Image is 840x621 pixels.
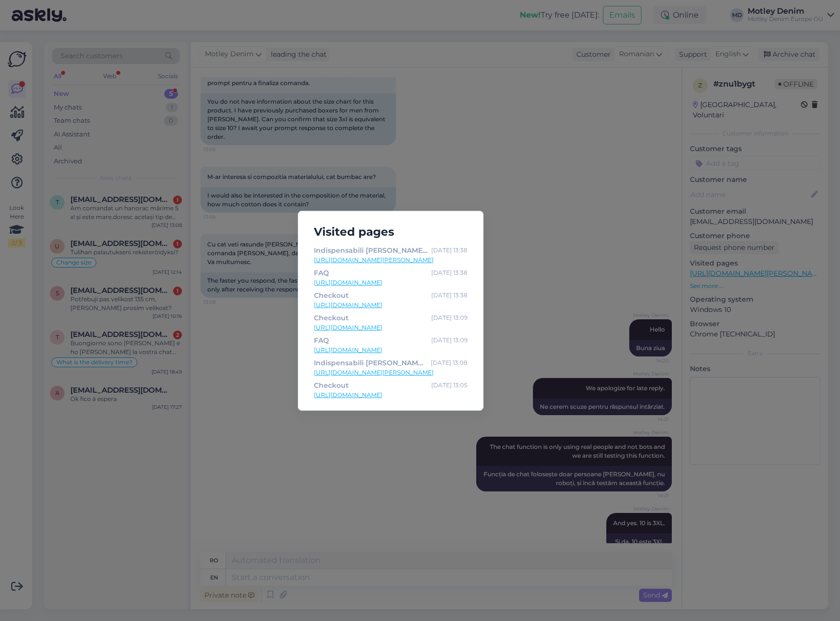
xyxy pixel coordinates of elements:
[314,335,329,346] div: FAQ
[314,368,467,377] a: [URL][DOMAIN_NAME][PERSON_NAME]
[431,245,467,256] div: [DATE] 13:38
[314,256,467,265] a: [URL][DOMAIN_NAME][PERSON_NAME]
[314,323,467,332] a: [URL][DOMAIN_NAME]
[431,312,467,323] div: [DATE] 13:09
[314,391,467,399] a: [URL][DOMAIN_NAME]
[431,267,467,278] div: [DATE] 13:38
[314,290,349,301] div: Checkout
[431,357,467,368] div: [DATE] 13:08
[314,278,467,287] a: [URL][DOMAIN_NAME]
[314,267,329,278] div: FAQ
[431,335,467,346] div: [DATE] 13:09
[314,301,467,310] a: [URL][DOMAIN_NAME]
[431,380,467,391] div: [DATE] 13:05
[431,290,467,301] div: [DATE] 13:38
[314,357,427,368] div: Indispensabili [PERSON_NAME] Thermal Long [PERSON_NAME] - [DOMAIN_NAME]
[306,223,475,241] h5: Visited pages
[314,380,349,391] div: Checkout
[314,245,427,256] div: Indispensabili [PERSON_NAME] Thermal Long [PERSON_NAME] - [DOMAIN_NAME]
[314,346,467,355] a: [URL][DOMAIN_NAME]
[314,312,349,323] div: Checkout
